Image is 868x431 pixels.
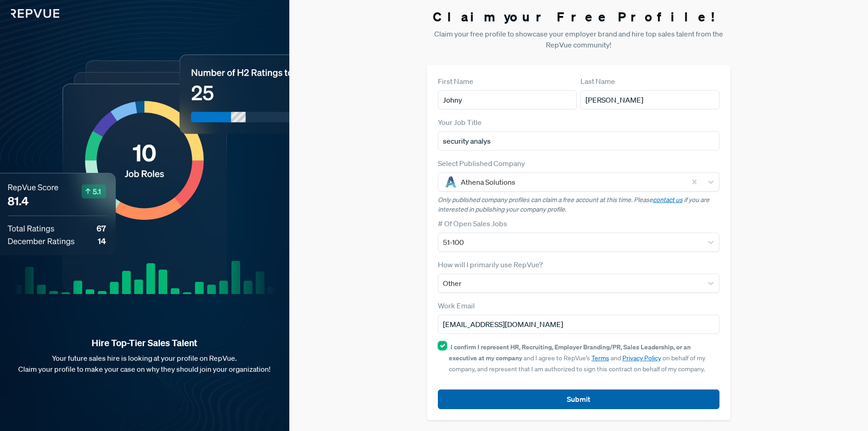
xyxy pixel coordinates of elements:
label: First Name [438,76,473,87]
input: Email [438,315,720,334]
label: Select Published Company [438,158,525,169]
button: Submit [438,389,720,409]
input: First Name [438,90,577,109]
a: Privacy Policy [622,354,661,362]
label: # Of Open Sales Jobs [438,218,507,229]
p: Claim your free profile to showcase your employer brand and hire top sales talent from the RepVue... [427,28,731,50]
input: Title [438,131,720,151]
img: Athena Solutions [445,177,456,187]
strong: I confirm I represent HR, Recruiting, Employer Branding/PR, Sales Leadership, or an executive at ... [449,343,691,362]
input: Last Name [580,90,719,109]
a: Terms [591,354,609,362]
h3: Claim your Free Profile! [427,9,731,25]
label: How will I primarily use RepVue? [438,259,543,270]
label: Your Job Title [438,117,482,128]
label: Last Name [580,76,615,87]
span: and I agree to RepVue’s and on behalf of my company, and represent that I am authorized to sign t... [449,343,705,373]
p: Your future sales hire is looking at your profile on RepVue. Claim your profile to make your case... [15,353,275,374]
label: Work Email [438,300,475,311]
strong: Hire Top-Tier Sales Talent [15,337,275,349]
a: contact us [653,196,683,204]
p: Only published company profiles can claim a free account at this time. Please if you are interest... [438,195,720,214]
